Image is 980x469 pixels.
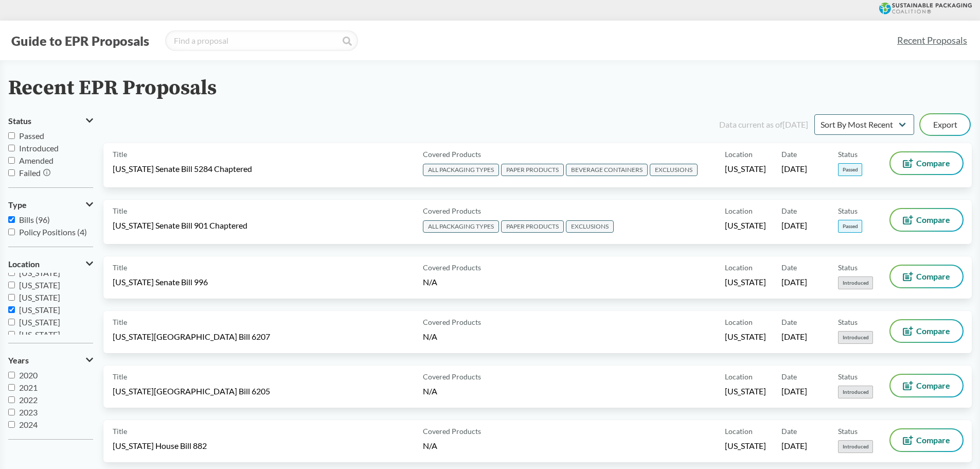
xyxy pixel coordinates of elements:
button: Status [8,112,93,130]
span: Introduced [19,143,59,153]
input: 2020 [8,372,15,378]
span: Date [781,317,797,327]
span: Passed [838,220,862,233]
span: Covered Products [423,317,481,327]
span: N/A [423,277,437,287]
span: Compare [916,381,950,390]
input: Amended [8,157,15,164]
span: BEVERAGE CONTAINERS [566,164,648,176]
span: Title [113,262,127,273]
button: Compare [890,152,963,174]
span: Location [725,371,753,382]
button: Compare [890,375,963,396]
span: Covered Products [423,149,481,160]
span: [US_STATE] [725,440,766,451]
span: Title [113,426,127,437]
span: ALL PACKAGING TYPES [423,164,499,176]
span: Status [838,317,858,327]
span: Compare [916,216,950,224]
span: Location [725,149,753,160]
span: Location [725,205,753,216]
button: Location [8,255,93,273]
span: Covered Products [423,262,481,273]
span: 2022 [19,395,38,405]
button: Type [8,196,93,214]
span: ALL PACKAGING TYPES [423,220,499,233]
span: N/A [423,386,437,396]
span: PAPER PRODUCTS [501,220,564,233]
span: 2024 [19,420,38,429]
a: Recent Proposals [893,29,972,52]
span: Status [838,205,858,216]
span: [US_STATE] [725,331,766,342]
span: [US_STATE] [19,280,60,290]
span: Date [781,262,797,273]
span: Compare [916,159,950,167]
span: Passed [19,131,44,141]
span: Compare [916,436,950,444]
span: Status [838,262,858,273]
input: 2022 [8,396,15,403]
input: Failed [8,169,15,176]
span: Title [113,371,127,382]
span: Location [725,317,753,327]
input: Bills (96) [8,216,15,223]
input: 2024 [8,421,15,428]
span: N/A [423,441,437,450]
button: Export [920,114,970,135]
span: Passed [838,163,862,176]
span: [DATE] [781,386,807,397]
span: [US_STATE] [725,276,766,288]
input: [US_STATE] [8,331,15,338]
span: Covered Products [423,205,481,216]
span: Title [113,205,127,216]
span: Date [781,371,797,382]
span: EXCLUSIONS [566,220,614,233]
span: Location [725,262,753,273]
span: [US_STATE] [19,292,60,302]
span: [US_STATE] House Bill 882 [113,440,207,451]
span: [US_STATE] Senate Bill 901 Chaptered [113,220,247,231]
button: Compare [890,266,963,287]
span: Status [838,371,858,382]
div: Data current as of [DATE] [719,118,808,131]
input: 2021 [8,384,15,391]
span: Introduced [838,276,873,289]
input: [US_STATE] [8,294,15,301]
span: [US_STATE] [725,220,766,231]
input: [US_STATE] [8,319,15,325]
span: Date [781,205,797,216]
span: Amended [19,155,54,165]
input: 2023 [8,409,15,415]
input: [US_STATE] [8,269,15,276]
span: [DATE] [781,220,807,231]
span: Title [113,149,127,160]
input: Passed [8,132,15,139]
span: Compare [916,327,950,335]
span: 2021 [19,383,38,392]
span: Date [781,149,797,160]
span: [US_STATE][GEOGRAPHIC_DATA] Bill 6205 [113,386,270,397]
h2: Recent EPR Proposals [8,77,217,100]
span: [DATE] [781,331,807,342]
button: Compare [890,429,963,451]
input: Policy Positions (4) [8,229,15,235]
button: Compare [890,320,963,342]
span: Covered Products [423,371,481,382]
span: [US_STATE] [19,268,60,277]
span: Introduced [838,331,873,344]
span: Type [8,200,27,210]
span: Covered Products [423,426,481,437]
span: [DATE] [781,440,807,451]
span: Title [113,317,127,327]
span: [US_STATE] [19,305,60,315]
span: Introduced [838,440,873,453]
span: [DATE] [781,276,807,288]
button: Years [8,352,93,369]
span: Status [8,116,31,126]
button: Guide to EPR Proposals [8,32,152,49]
input: [US_STATE] [8,282,15,288]
span: Bills (96) [19,215,50,224]
span: [US_STATE] [19,317,60,327]
span: Introduced [838,386,873,398]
